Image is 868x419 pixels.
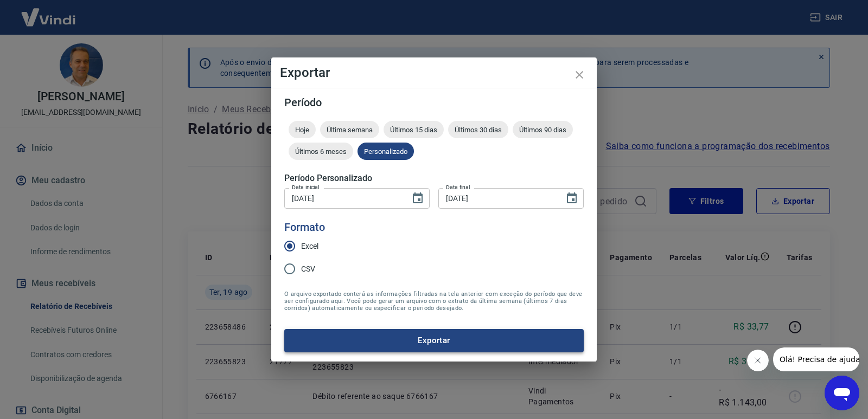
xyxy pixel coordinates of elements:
[561,188,583,209] button: Choose date, selected date is 19 de ago de 2025
[358,143,414,160] div: Personalizado
[513,121,573,138] div: Últimos 90 dias
[438,188,557,208] input: DD/MM/YYYY
[284,173,584,184] h5: Período Personalizado
[773,347,859,371] iframe: Mensagem da empresa
[289,121,316,138] div: Hoje
[280,66,588,79] h4: Exportar
[513,126,573,134] span: Últimos 90 dias
[289,126,316,134] span: Hoje
[320,126,379,134] span: Última semana
[284,329,584,352] button: Exportar
[747,350,769,371] iframe: Fechar mensagem
[289,143,353,160] div: Últimos 6 meses
[566,62,592,88] button: close
[446,183,470,191] label: Data final
[448,126,508,134] span: Últimos 30 dias
[289,147,353,156] span: Últimos 6 meses
[358,147,414,156] span: Personalizado
[384,121,444,138] div: Últimos 15 dias
[284,97,584,108] h5: Período
[320,121,379,138] div: Última semana
[284,220,325,235] legend: Formato
[7,8,91,16] span: Olá! Precisa de ajuda?
[284,291,584,312] span: O arquivo exportado conterá as informações filtradas na tela anterior com exceção do período que ...
[284,188,403,208] input: DD/MM/YYYY
[384,126,444,134] span: Últimos 15 dias
[292,183,320,191] label: Data inicial
[825,376,859,410] iframe: Botão para abrir a janela de mensagens
[301,241,318,252] span: Excel
[407,188,429,209] button: Choose date, selected date is 19 de ago de 2025
[448,121,508,138] div: Últimos 30 dias
[301,263,315,275] span: CSV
